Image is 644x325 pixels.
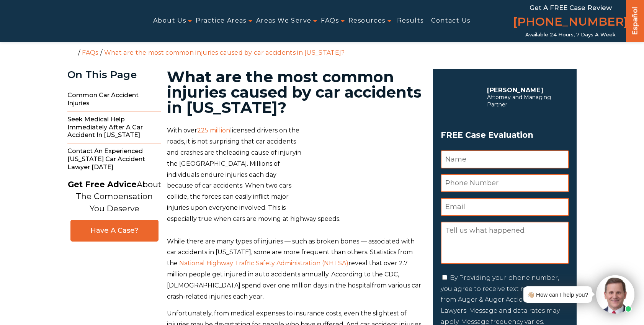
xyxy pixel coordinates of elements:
a: FAQs [321,12,339,29]
input: Email [441,198,569,216]
li: What are the most common injuries caused by car accidents in [US_STATE]? [102,49,347,56]
span: Have A Case? [78,226,150,235]
span: With over [167,127,197,134]
h1: What are the most common injuries caused by car accidents in [US_STATE]? [167,69,424,115]
input: Name [441,150,569,168]
div: On This Page [67,69,161,80]
a: About Us [153,12,186,29]
strong: Get Free Advice [68,180,137,189]
span: spend over one million days in the hospital [242,282,372,289]
img: Intaker widget Avatar [596,275,634,314]
img: Herbert Auger [441,78,479,116]
a: Areas We Serve [256,12,312,29]
a: National Highway Traffic Safety Administration (NHTSA) [178,260,348,267]
a: Resources [348,12,386,29]
input: Phone Number [441,174,569,192]
span: Contact an Experienced [US_STATE] Car Accident Lawyer [DATE] [67,144,161,175]
p: [PERSON_NAME] [487,87,565,94]
span: While there are many types of injuries — such as broken bones — associated with car accidents in ... [167,238,415,267]
span: from various car crash-related injuries each year. [167,282,421,300]
a: Home [69,49,76,56]
span: in the [GEOGRAPHIC_DATA]. Millions of individuals endure injuries each day because of car acciden... [167,149,340,222]
img: what-are-the-most-common-injuries-from-car-accidents [309,125,424,202]
a: 225 million [197,127,230,134]
span: Get a FREE Case Review [530,4,612,11]
a: Have A Case? [70,220,159,242]
span: Attorney and Managing Partner [487,94,565,108]
span: leading cause of injury [227,149,296,156]
a: Contact Us [431,12,470,29]
span: Available 24 Hours, 7 Days a Week [525,32,616,38]
a: Practice Areas [196,12,247,29]
a: FAQs [82,49,98,56]
span: National Highway Traffic Safety Administration (NHTSA) [179,260,348,267]
span: reveal that over 2.7 million people get injured in auto accidents annually. According to the CDC,... [167,260,408,289]
span: licensed drivers on the roads, it is not surprising that car accidents and crashes are the [167,127,299,156]
img: Auger & Auger Accident and Injury Lawyers Logo [5,13,110,29]
a: [PHONE_NUMBER] [513,13,628,32]
p: About The Compensation You Deserve [68,178,161,215]
div: 👋🏼 How can I help you? [527,289,588,300]
a: Results [397,12,424,29]
span: Common Car Accident Injuries [67,88,161,112]
span: FREE Case Evaluation [441,128,569,142]
span: Seek Medical Help Immediately After a Car Accident in [US_STATE] [67,112,161,144]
